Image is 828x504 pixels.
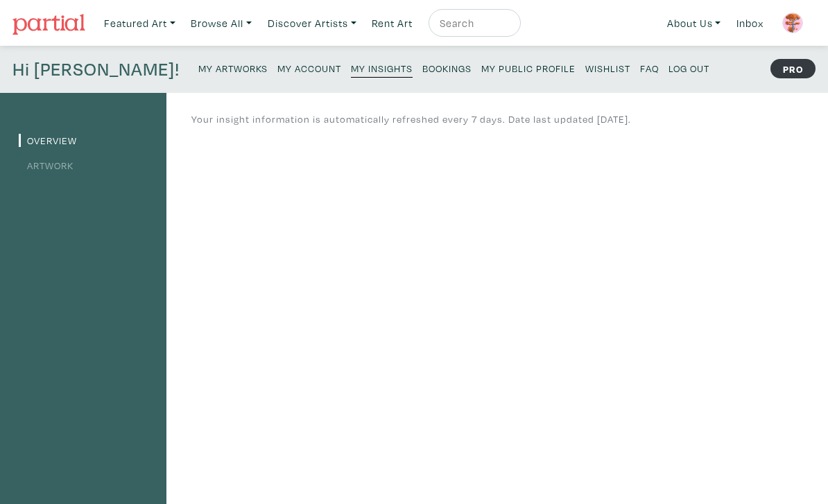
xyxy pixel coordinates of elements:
[98,9,182,37] a: Featured Art
[365,9,419,37] a: Rent Art
[351,62,413,75] small: My Insights
[261,9,363,37] a: Discover Artists
[277,62,341,75] small: My Account
[669,58,709,77] a: Log Out
[12,58,180,80] h4: Hi [PERSON_NAME]!
[481,62,576,75] small: My Public Profile
[198,58,268,77] a: My Artworks
[438,15,508,32] input: Search
[422,58,472,77] a: Bookings
[770,59,816,78] strong: PRO
[191,112,631,127] p: Your insight information is automatically refreshed every 7 days. Date last updated [DATE].
[640,62,659,75] small: FAQ
[585,58,630,77] a: Wishlist
[422,62,472,75] small: Bookings
[19,159,74,172] a: Artwork
[184,9,258,37] a: Browse All
[782,12,803,33] img: phpThumb.php
[730,9,770,37] a: Inbox
[351,58,413,78] a: My Insights
[669,62,709,75] small: Log Out
[277,58,341,77] a: My Account
[198,62,268,75] small: My Artworks
[640,58,659,77] a: FAQ
[661,9,727,37] a: About Us
[585,62,630,75] small: Wishlist
[19,134,77,147] a: Overview
[481,58,576,77] a: My Public Profile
